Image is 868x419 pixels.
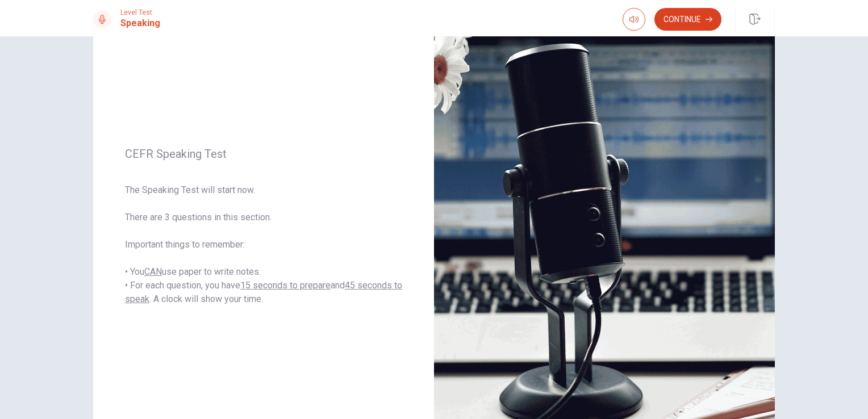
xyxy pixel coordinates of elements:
[120,9,160,16] span: Level Test
[125,147,402,161] span: CEFR Speaking Test
[240,280,331,291] u: 15 seconds to prepare
[125,183,402,306] span: The Speaking Test will start now. There are 3 questions in this section. Important things to reme...
[144,266,162,277] u: CAN
[654,8,721,31] button: Continue
[120,16,160,30] h1: Speaking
